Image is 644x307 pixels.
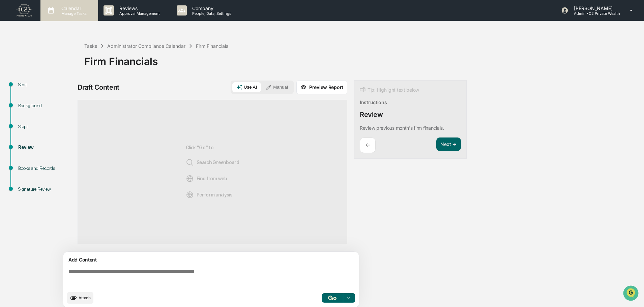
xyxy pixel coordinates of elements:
[67,256,355,264] div: Add Content
[360,86,419,94] div: Tip: Highlight text below
[568,11,620,16] p: Admin • C2 Private Wealth
[56,11,90,16] p: Manage Tasks
[79,295,91,300] span: Attach
[186,191,194,199] img: Analysis
[262,82,292,92] button: Manual
[186,175,227,183] span: Find from web
[16,4,32,17] img: logo
[84,50,641,67] div: Firm Financials
[7,14,123,25] p: How can we help?
[13,85,43,92] span: Preclearance
[186,191,233,199] span: Perform analysis
[568,5,620,11] p: [PERSON_NAME]
[360,125,444,131] p: Review previous month's firm financials.
[7,86,12,91] div: 🖐️
[23,58,85,64] div: We're available if you need us!
[7,98,12,104] div: 🔎
[67,114,82,119] span: Pylon
[436,137,461,151] button: Next ➔
[18,144,74,151] div: Review
[18,81,74,88] div: Start
[78,83,119,91] div: Draft Content
[4,95,45,107] a: 🔎Data Lookup
[84,43,97,49] div: Tasks
[187,5,235,11] p: Company
[186,111,239,233] div: Click "Go" to
[18,186,74,193] div: Signature Review
[360,99,387,105] div: Instructions
[67,292,93,304] button: upload document
[7,52,19,64] img: 1746055101610-c473b297-6a78-478c-a979-82029cc54cd1
[49,86,54,91] div: 🗄️
[365,142,370,148] p: ←
[186,175,194,183] img: Web
[322,293,343,303] button: Go
[114,5,163,11] p: Reviews
[23,52,111,58] div: Start new chat
[232,82,261,92] button: Use AI
[360,111,383,119] div: Review
[48,114,82,119] a: Powered byPylon
[56,5,90,11] p: Calendar
[296,80,347,94] button: Preview Report
[46,82,86,94] a: 🗄️Attestations
[115,54,123,62] button: Start new chat
[18,123,74,130] div: Steps
[18,165,74,172] div: Books and Records
[114,11,163,16] p: Approval Management
[186,158,239,166] span: Search Greenboard
[187,11,235,16] p: People, Data, Settings
[13,98,42,104] span: Data Lookup
[107,43,185,49] div: Administrator Compliance Calendar
[196,43,228,49] div: Firm Financials
[18,102,74,109] div: Background
[186,158,194,166] img: Search
[328,296,336,300] img: Go
[56,85,84,92] span: Attestations
[622,285,641,303] iframe: Open customer support
[4,82,46,94] a: 🖐️Preclearance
